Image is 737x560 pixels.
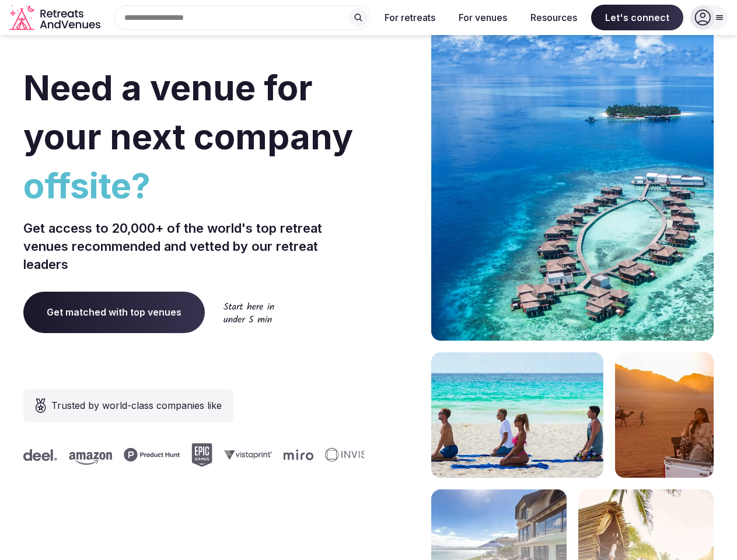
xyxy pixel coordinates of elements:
svg: Invisible company logo [308,448,372,462]
svg: Vistaprint company logo [207,450,254,460]
p: Get access to 20,000+ of the world's top retreat venues recommended and vetted by our retreat lea... [23,219,364,273]
img: woman sitting in back of truck with camels [615,352,714,478]
img: Start here in under 5 min [223,302,274,323]
a: Get matched with top venues [23,292,205,332]
svg: Retreats and Venues company logo [9,5,103,31]
button: For venues [449,5,516,30]
img: yoga on tropical beach [431,352,603,478]
button: Resources [521,5,586,30]
button: For retreats [375,5,445,30]
span: Need a venue for your next company [23,66,353,157]
span: Let's connect [591,5,683,30]
svg: Deel company logo [6,449,40,461]
span: Trusted by world-class companies like [51,398,222,412]
a: Visit the homepage [9,5,103,31]
svg: Miro company logo [266,449,296,460]
svg: Epic Games company logo [174,443,195,467]
span: offsite? [23,161,364,210]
